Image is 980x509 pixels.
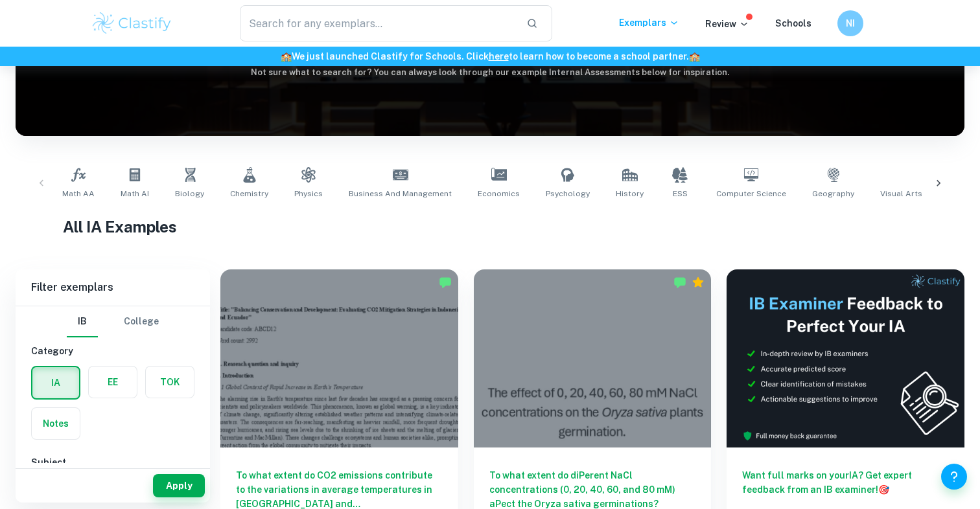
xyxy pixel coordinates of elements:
[32,408,80,439] button: Notes
[89,367,137,398] button: EE
[3,49,977,63] h6: We just launched Clastify for Schools. Click to learn how to become a school partner.
[878,484,889,495] span: 🎯
[727,269,964,447] img: Thumbnail
[91,10,173,36] img: Clastify logo
[742,468,949,497] h6: Want full marks on your IA ? Get expert feedback from an IB examiner!
[489,51,509,62] a: here
[121,188,149,199] span: Math AI
[240,5,516,41] input: Search for any exemplars...
[63,215,917,238] h1: All IA Examples
[67,306,98,337] button: IB
[294,188,323,199] span: Physics
[31,455,194,469] h6: Subject
[689,51,700,62] span: 🏫
[546,188,590,199] span: Psychology
[619,16,679,30] p: Exemplars
[837,10,863,36] button: NI
[941,464,967,490] button: Help and Feedback
[716,188,786,199] span: Computer Science
[124,306,159,337] button: College
[673,188,688,199] span: ESS
[281,51,292,62] span: 🏫
[153,474,205,497] button: Apply
[175,188,204,199] span: Biology
[616,188,644,199] span: History
[673,276,686,289] img: Marked
[230,188,268,199] span: Chemistry
[705,17,749,31] p: Review
[31,344,194,358] h6: Category
[692,276,705,289] div: Premium
[16,269,210,306] h6: Filter exemplars
[62,188,95,199] span: Math AA
[843,16,858,30] h6: NI
[812,188,854,199] span: Geography
[439,276,452,289] img: Marked
[349,188,452,199] span: Business and Management
[478,188,520,199] span: Economics
[775,18,811,28] a: Schools
[16,66,964,79] h6: Not sure what to search for? You can always look through our example Internal Assessments below f...
[67,306,159,337] div: Filter type choice
[146,367,194,398] button: TOK
[32,367,79,398] button: IA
